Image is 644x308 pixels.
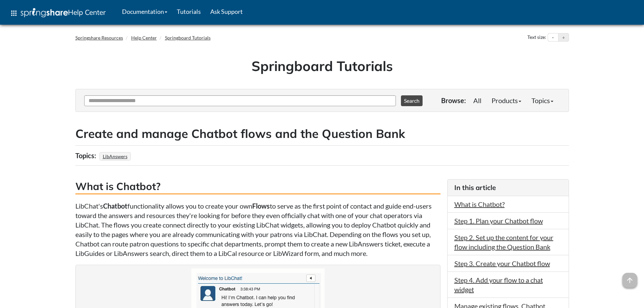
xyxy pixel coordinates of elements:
[526,94,558,107] a: Topics
[80,56,564,75] h1: Springboard Tutorials
[454,200,505,208] a: What is Chatbot?
[206,3,247,20] a: Ask Support
[165,35,211,41] a: Springboard Tutorials
[454,233,553,251] a: Step 2. Set up the content for your flow including the Question Bank
[454,259,550,267] a: Step 3. Create your Chatbot flow
[75,125,569,142] h2: Create and manage Chatbot flows and the Question Bank
[75,201,440,258] p: LibChat's functionality allows you to create your own to serve as the first point of contact and ...
[75,149,98,162] div: Topics:
[454,276,543,293] a: Step 4. Add your flow to a chat widget
[131,35,157,41] a: Help Center
[454,183,562,192] h3: In this article
[103,202,127,210] strong: Chatbot
[622,273,637,288] span: arrow_upward
[468,94,486,107] a: All
[401,95,423,106] button: Search
[102,151,128,161] a: LibAnswers
[75,179,440,194] h3: What is Chatbot?
[10,9,18,17] span: apps
[548,33,558,42] button: Decrease text size
[68,8,106,17] span: Help Center
[117,3,172,20] a: Documentation
[21,8,68,17] img: Springshare
[454,217,543,225] a: Step 1. Plan your Chatbot flow
[441,96,466,105] p: Browse:
[252,202,270,210] strong: Flows
[622,274,637,282] a: arrow_upward
[172,3,206,20] a: Tutorials
[5,3,111,23] a: apps Help Center
[526,33,548,42] div: Text size:
[558,33,569,42] button: Increase text size
[486,94,526,107] a: Products
[75,35,123,41] a: Springshare Resources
